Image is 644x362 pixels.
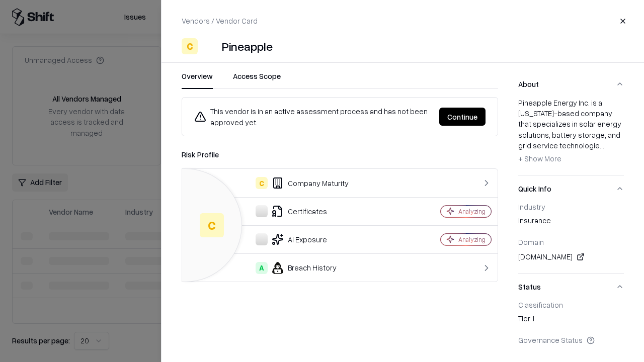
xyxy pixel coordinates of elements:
[518,202,624,273] div: Quick Info
[518,71,624,98] button: About
[518,274,624,300] button: Status
[458,235,486,244] div: Analyzing
[200,213,224,237] div: C
[190,262,406,274] div: Breach History
[182,16,258,26] p: Vendors / Vendor Card
[518,151,561,167] button: + Show More
[518,154,561,163] span: + Show More
[518,335,624,344] div: Governance Status
[182,38,198,54] div: C
[458,207,486,216] div: Analyzing
[182,148,498,160] div: Risk Profile
[518,98,624,175] div: About
[518,251,624,263] div: [DOMAIN_NAME]
[194,106,431,128] div: This vendor is in an active assessment process and has not been approved yet.
[190,233,406,245] div: AI Exposure
[233,71,281,89] button: Access Scope
[256,177,268,189] div: C
[518,98,624,167] div: Pineapple Energy Inc. is a [US_STATE]-based company that specializes in solar energy solutions, b...
[518,313,624,327] div: Tier 1
[190,205,406,217] div: Certificates
[518,237,624,246] div: Domain
[202,38,218,54] img: Pineapple
[222,38,273,54] div: Pineapple
[439,108,486,126] button: Continue
[518,215,624,229] div: insurance
[182,71,213,89] button: Overview
[256,262,268,274] div: A
[518,175,624,202] button: Quick Info
[190,177,406,189] div: Company Maturity
[518,300,624,309] div: Classification
[600,141,604,150] span: ...
[518,202,624,211] div: Industry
